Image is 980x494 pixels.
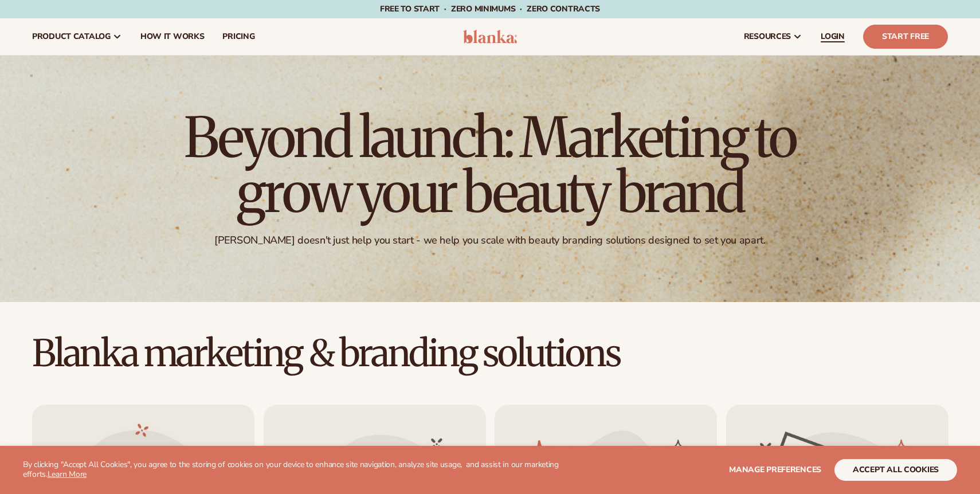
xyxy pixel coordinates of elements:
p: By clicking "Accept All Cookies", you agree to the storing of cookies on your device to enhance s... [23,460,578,480]
span: product catalog [32,32,111,41]
button: accept all cookies [834,459,957,481]
a: Learn More [48,469,87,480]
span: resources [744,32,791,41]
a: LOGIN [812,18,854,55]
h1: Beyond launch: Marketing to grow your beauty brand [175,110,805,220]
span: pricing [222,32,254,41]
a: resources [735,18,812,55]
span: How It Works [140,32,205,41]
span: LOGIN [821,32,845,41]
a: pricing [213,18,264,55]
img: logo [463,30,518,44]
span: Free to start · ZERO minimums · ZERO contracts [380,3,600,14]
button: Manage preferences [729,459,821,481]
a: How It Works [131,18,214,55]
a: Start Free [863,25,948,49]
span: Manage preferences [729,464,821,475]
div: [PERSON_NAME] doesn't just help you start - we help you scale with beauty branding solutions desi... [214,234,765,247]
a: product catalog [23,18,131,55]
